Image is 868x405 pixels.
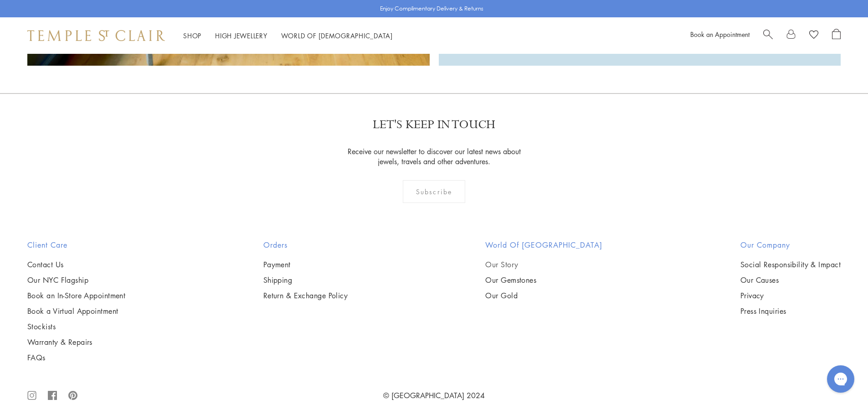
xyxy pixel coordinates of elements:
a: Payment [263,260,348,270]
iframe: Gorgias live chat messenger [822,362,859,396]
a: ShopShop [183,31,201,40]
a: High JewelleryHigh Jewellery [215,31,267,40]
a: Book an Appointment [690,30,750,39]
h2: Client Care [27,239,125,250]
a: Our Causes [740,275,841,285]
h2: Orders [263,239,348,250]
a: World of [DEMOGRAPHIC_DATA]World of [DEMOGRAPHIC_DATA] [281,31,393,40]
a: Book a Virtual Appointment [27,306,125,316]
h2: World of [GEOGRAPHIC_DATA] [485,239,602,250]
p: Enjoy Complimentary Delivery & Returns [380,4,483,13]
a: Contact Us [27,260,125,270]
a: Privacy [740,291,841,301]
a: View Wishlist [809,29,818,42]
a: Stockists [27,322,125,332]
p: LET'S KEEP IN TOUCH [373,117,495,133]
a: FAQs [27,353,125,363]
a: Our Story [485,260,602,270]
p: Receive our newsletter to discover our latest news about jewels, travels and other adventures. [342,146,526,166]
div: Subscribe [403,180,465,203]
a: Search [763,29,773,42]
a: Book an In-Store Appointment [27,291,125,301]
a: Shipping [263,275,348,285]
a: Press Inquiries [740,306,841,316]
a: Our Gemstones [485,275,602,285]
a: Our NYC Flagship [27,275,125,285]
a: Social Responsibility & Impact [740,260,841,270]
a: Open Shopping Bag [832,29,841,42]
img: Temple St. Clair [27,30,165,41]
a: © [GEOGRAPHIC_DATA] 2024 [383,390,485,400]
a: Warranty & Repairs [27,337,125,347]
h2: Our Company [740,239,841,250]
a: Our Gold [485,291,602,301]
nav: Main navigation [183,30,393,42]
a: Return & Exchange Policy [263,291,348,301]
